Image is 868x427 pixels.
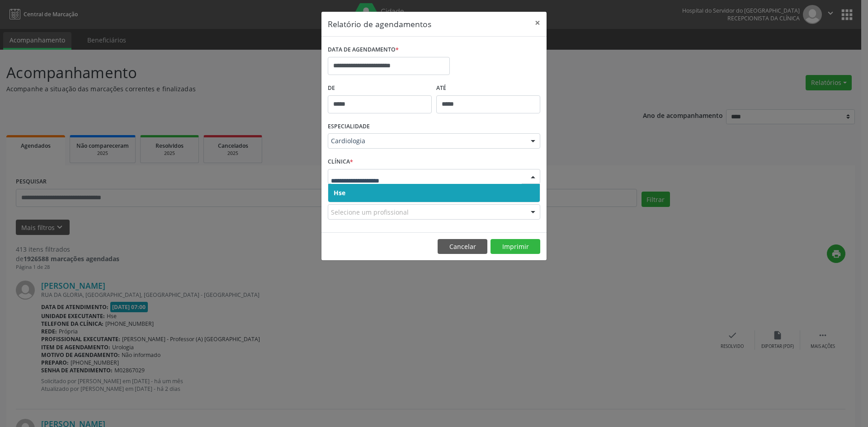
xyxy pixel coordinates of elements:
[328,43,399,57] label: DATA DE AGENDAMENTO
[491,239,540,254] button: Imprimir
[528,12,547,34] button: Close
[328,18,431,30] h5: Relatório de agendamentos
[334,188,345,197] span: Hse
[331,207,409,217] span: Selecione um profissional
[331,136,522,145] span: Cardiologia
[328,155,353,169] label: CLÍNICA
[328,81,432,95] label: De
[438,239,487,254] button: Cancelar
[328,120,370,134] label: ESPECIALIDADE
[436,81,540,95] label: ATÉ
